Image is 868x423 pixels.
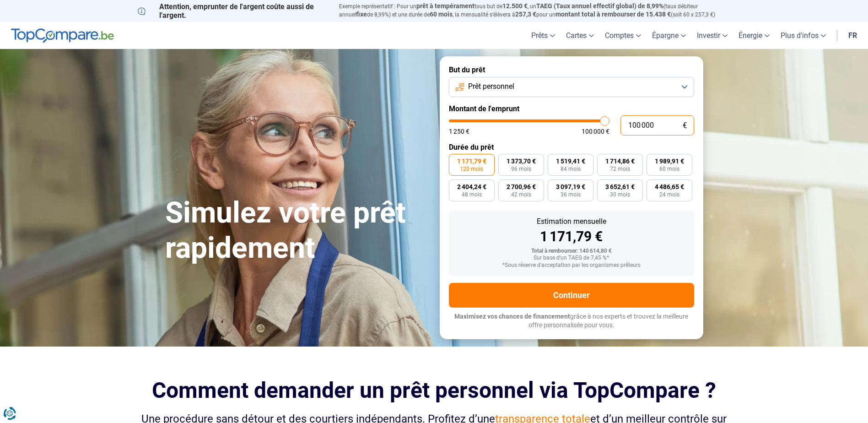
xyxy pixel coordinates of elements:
span: 60 mois [659,166,679,172]
span: 3 097,19 € [556,184,585,190]
h2: Comment demander un prêt personnel via TopCompare ? [138,378,731,403]
span: 60 mois [430,11,453,18]
span: 1 714,86 € [605,158,635,164]
span: 257,3 € [515,11,536,18]
div: Sur base d'un TAEG de 7,45 %* [456,255,687,261]
p: grâce à nos experts et trouvez la meilleure offre personnalisée pour vous. [449,312,694,330]
a: Cartes [561,22,599,49]
span: montant total à rembourser de 15.438 € [555,11,671,18]
p: Attention, emprunter de l'argent coûte aussi de l'argent. [138,2,328,20]
span: 120 mois [460,166,483,172]
span: TAEG (Taux annuel effectif global) de 8,99% [536,2,663,10]
span: 2 700,96 € [507,184,536,190]
span: 42 mois [511,192,531,197]
span: 3 652,61 € [605,184,635,190]
div: *Sous réserve d'acceptation par les organismes prêteurs [456,262,687,269]
span: 36 mois [561,192,581,197]
span: 1 250 € [449,128,469,135]
button: Prêt personnel [449,77,694,97]
span: 4 486,65 € [655,184,684,190]
a: Énergie [733,22,775,49]
p: Exemple représentatif : Pour un tous but de , un (taux débiteur annuel de 8,99%) et une durée de ... [339,2,731,19]
a: Investir [691,22,733,49]
span: 2 404,24 € [457,184,486,190]
span: 1 989,91 € [655,158,684,164]
div: 1 171,79 € [456,230,687,244]
a: Prêts [526,22,561,49]
label: Durée du prêt [449,143,694,152]
div: Total à rembourser: 140 614,80 € [456,248,687,255]
span: 30 mois [610,192,630,197]
a: Épargne [647,22,691,49]
span: fixe [356,11,367,18]
span: 48 mois [462,192,482,197]
span: € [683,122,687,130]
span: 72 mois [610,166,630,172]
div: Estimation mensuelle [456,218,687,225]
label: But du prêt [449,65,694,74]
span: 1 171,79 € [457,158,486,164]
span: Prêt personnel [468,81,514,92]
a: Comptes [599,22,647,49]
img: TopCompare [11,28,114,43]
label: Montant de l'emprunt [449,104,694,113]
span: 100 000 € [582,128,609,135]
span: 84 mois [561,166,581,172]
button: Continuer [449,283,694,308]
span: prêt à tempérament [416,2,474,10]
span: 1 373,70 € [507,158,536,164]
a: fr [843,22,863,49]
a: Plus d'infos [775,22,831,49]
span: 1 519,41 € [556,158,585,164]
span: 12.500 € [502,2,528,10]
span: 24 mois [659,192,679,197]
h1: Simulez votre prêt rapidement [165,195,429,266]
span: Maximisez vos chances de financement [454,313,570,320]
span: 96 mois [511,166,531,172]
